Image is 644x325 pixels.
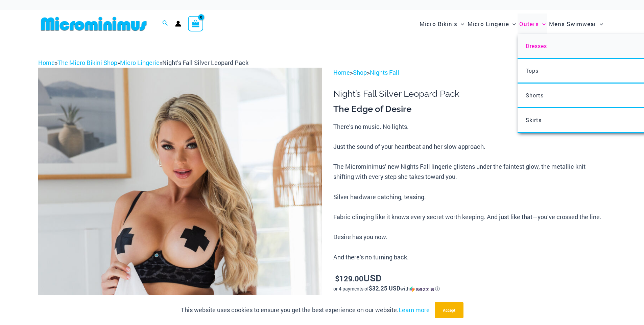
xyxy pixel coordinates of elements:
a: OutersMenu ToggleMenu Toggle [518,14,547,34]
a: Home [333,68,350,76]
bdi: 129.00 [335,274,363,283]
p: > > [333,68,606,78]
span: Dresses [526,42,547,49]
span: Micro Lingerie [468,15,509,32]
a: Mens SwimwearMenu ToggleMenu Toggle [547,14,605,34]
a: Shop [353,68,367,76]
a: The Micro Bikini Shop [57,59,117,67]
a: Account icon link [175,21,181,27]
a: Learn more [399,306,430,314]
span: Menu Toggle [539,15,546,32]
button: Accept [435,302,463,318]
span: Night’s Fall Silver Leopard Pack [162,59,248,67]
span: Shorts [526,92,544,99]
span: Menu Toggle [509,15,516,32]
nav: Site Navigation [417,13,606,35]
p: This website uses cookies to ensure you get the best experience on our website. [181,305,430,315]
img: MM SHOP LOGO FLAT [38,16,149,31]
p: There’s no music. No lights. Just the sound of your heartbeat and her slow approach. The Micromin... [333,122,606,262]
h1: Night’s Fall Silver Leopard Pack [333,89,606,99]
span: Tops [526,67,539,74]
span: Skirts [526,116,542,123]
span: Mens Swimwear [549,15,596,32]
a: Micro BikinisMenu ToggleMenu Toggle [418,14,466,34]
a: Nights Fall [370,68,399,76]
span: Micro Bikinis [420,15,457,32]
img: Sezzle [410,286,434,292]
a: Micro LingerieMenu ToggleMenu Toggle [466,14,518,34]
p: USD [333,273,606,284]
a: Home [38,59,55,67]
span: Menu Toggle [596,15,603,32]
div: or 4 payments of with [333,285,606,292]
h3: The Edge of Desire [333,103,606,115]
a: View Shopping Cart, empty [188,16,204,31]
span: $ [335,274,339,283]
span: Outers [519,15,539,32]
span: $32.25 USD [369,284,400,292]
a: Micro Lingerie [120,59,160,67]
span: » » » [38,59,248,67]
span: Menu Toggle [457,15,464,32]
a: Search icon link [162,19,168,28]
div: or 4 payments of$32.25 USDwithSezzle Click to learn more about Sezzle [333,285,606,292]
